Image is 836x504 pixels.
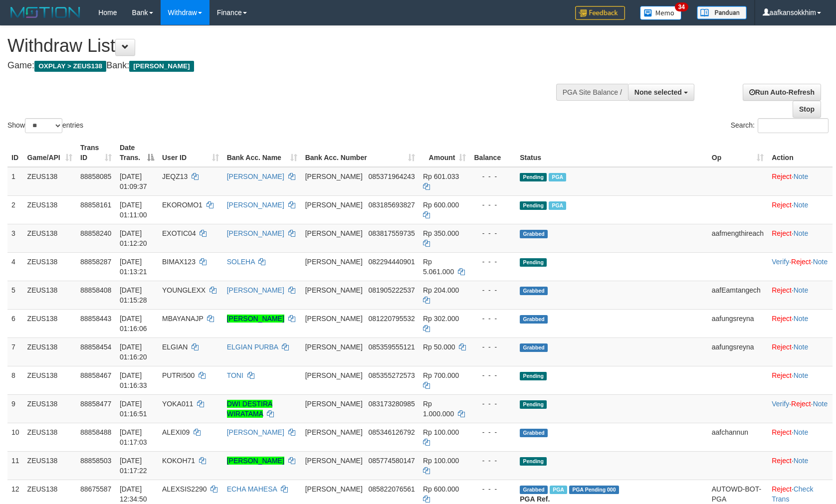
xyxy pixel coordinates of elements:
[794,172,809,180] a: Note
[520,287,548,295] span: Grabbed
[675,2,688,11] span: 34
[162,457,195,465] span: KOKOH71
[305,485,363,493] span: [PERSON_NAME]
[7,61,547,71] h4: Game: Bank:
[520,429,548,437] span: Grabbed
[368,315,415,323] span: Copy 081220795532 to clipboard
[368,457,415,465] span: Copy 085774580147 to clipboard
[162,400,193,408] span: YOKA011
[813,258,828,266] a: Note
[520,372,547,380] span: Pending
[7,118,83,133] label: Show entries
[7,394,23,423] td: 9
[162,201,203,209] span: EKOROMO1
[23,252,76,281] td: ZEUS138
[129,61,194,72] span: [PERSON_NAME]
[368,258,415,266] span: Copy 082294440901 to clipboard
[768,366,833,394] td: ·
[120,371,147,389] span: [DATE] 01:16:33
[772,428,792,436] a: Reject
[80,371,111,379] span: 88858467
[772,229,792,237] a: Reject
[549,173,566,181] span: Marked by aaftrukkakada
[120,201,147,219] span: [DATE] 01:11:00
[423,457,459,465] span: Rp 100.000
[305,315,363,323] span: [PERSON_NAME]
[423,485,459,493] span: Rp 600.000
[569,486,619,494] span: PGA Pending
[768,281,833,309] td: ·
[474,285,512,295] div: - - -
[474,370,512,380] div: - - -
[768,252,833,281] td: · ·
[120,315,147,333] span: [DATE] 01:16:06
[305,258,363,266] span: [PERSON_NAME]
[25,118,62,133] select: Showentries
[7,167,23,196] td: 1
[120,428,147,446] span: [DATE] 01:17:03
[474,427,512,437] div: - - -
[640,6,682,20] img: Button%20Memo.svg
[794,371,809,379] a: Note
[23,139,76,167] th: Game/API: activate to sort column ascending
[794,286,809,294] a: Note
[162,229,196,237] span: EXOTIC04
[474,257,512,267] div: - - -
[423,343,455,351] span: Rp 50.000
[7,366,23,394] td: 8
[162,485,207,493] span: ALEXSIS2290
[305,201,363,209] span: [PERSON_NAME]
[520,486,548,494] span: Grabbed
[120,485,147,503] span: [DATE] 12:34:50
[708,224,768,252] td: aafmengthireach
[794,428,809,436] a: Note
[80,343,111,351] span: 88858454
[227,371,243,379] a: TONI
[80,258,111,266] span: 88858287
[305,457,363,465] span: [PERSON_NAME]
[80,201,111,209] span: 88858161
[227,286,284,294] a: [PERSON_NAME]
[162,315,203,323] span: MBAYANAJP
[227,315,284,323] a: [PERSON_NAME]
[23,309,76,337] td: ZEUS138
[34,61,106,72] span: OXPLAY > ZEUS138
[7,224,23,252] td: 3
[80,286,111,294] span: 88858408
[474,399,512,409] div: - - -
[423,315,459,323] span: Rp 302.000
[7,195,23,224] td: 2
[423,258,454,276] span: Rp 5.061.000
[772,258,789,266] a: Verify
[7,5,83,20] img: MOTION_logo.png
[423,371,459,379] span: Rp 700.000
[423,201,459,209] span: Rp 600.000
[768,451,833,480] td: ·
[162,172,188,180] span: JEQZ13
[768,337,833,366] td: ·
[768,224,833,252] td: ·
[80,400,111,408] span: 88858477
[550,486,567,494] span: Marked by aafpengsreynich
[474,171,512,181] div: - - -
[731,118,829,133] label: Search:
[628,84,694,101] button: None selected
[708,423,768,451] td: aafchannun
[227,457,284,465] a: [PERSON_NAME]
[419,139,470,167] th: Amount: activate to sort column ascending
[120,172,147,190] span: [DATE] 01:09:37
[305,400,363,408] span: [PERSON_NAME]
[772,315,792,323] a: Reject
[120,400,147,418] span: [DATE] 01:16:51
[120,343,147,361] span: [DATE] 01:16:20
[162,371,195,379] span: PUTRI500
[772,485,792,493] a: Reject
[813,400,828,408] a: Note
[80,457,111,465] span: 88858503
[791,400,811,408] a: Reject
[23,195,76,224] td: ZEUS138
[223,139,301,167] th: Bank Acc. Name: activate to sort column ascending
[520,457,547,466] span: Pending
[768,195,833,224] td: ·
[23,451,76,480] td: ZEUS138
